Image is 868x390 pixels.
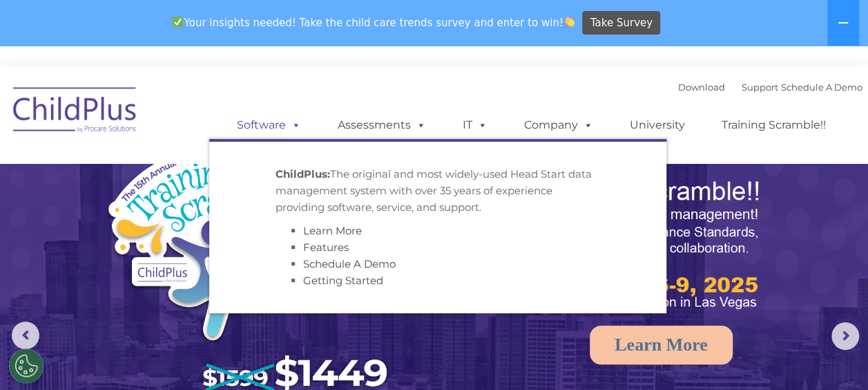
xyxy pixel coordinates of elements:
[590,11,653,35] span: Take Survey
[582,11,660,35] a: Take Survey
[192,91,234,102] span: Last name
[303,241,349,254] a: Features
[449,111,501,139] a: IT
[559,22,868,390] iframe: Chat Widget
[303,257,396,270] a: Schedule A Demo
[510,111,607,139] a: Company
[223,111,315,139] a: Software
[276,167,330,180] strong: ChildPlus:
[9,349,44,383] button: Cookies Settings
[303,224,362,237] a: Learn More
[173,17,183,27] img: ✅
[192,148,251,158] span: Phone number
[303,274,383,287] a: Getting Started
[276,166,600,216] p: The original and most widely-used Head Start data management system with over 35 years of experie...
[6,77,144,147] img: ChildPlus by Procare Solutions
[167,9,581,36] span: Your insights needed! Take the child care trends survey and enter to win!
[324,111,440,139] a: Assessments
[564,17,575,27] img: 👏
